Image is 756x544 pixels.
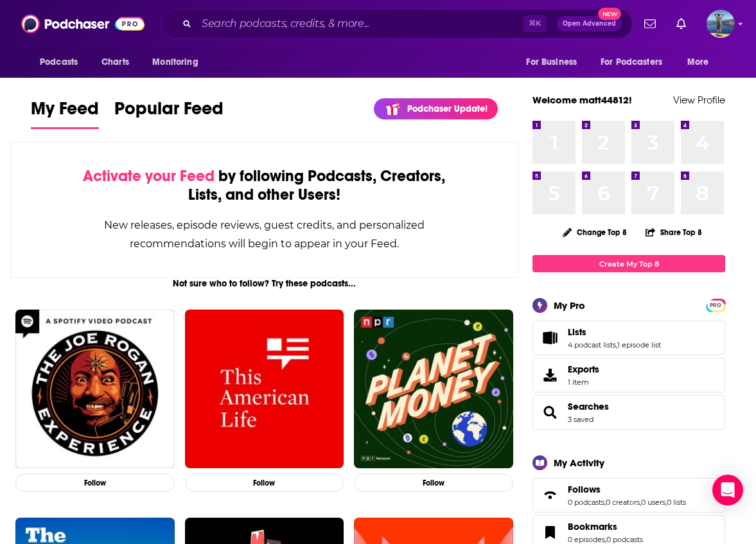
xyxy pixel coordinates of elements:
span: , [616,340,617,349]
button: open menu [592,50,681,75]
a: Searches [568,401,609,412]
button: open menu [517,50,593,75]
a: 3 saved [568,415,593,424]
span: , [640,498,641,507]
span: , [604,498,606,507]
img: The Joe Rogan Experience [15,310,175,469]
button: Follow [185,473,344,492]
a: Show notifications dropdown [671,13,691,35]
a: 0 users [641,498,665,507]
a: Follows [568,484,686,495]
a: Bookmarks [537,523,563,541]
span: Charts [101,53,129,71]
a: 4 podcast lists [568,340,616,349]
button: Follow [354,473,513,492]
div: My Pro [554,299,585,311]
span: Monitoring [152,53,198,71]
img: This American Life [185,310,344,469]
span: Open Advanced [563,21,616,27]
span: Logged in as matt44812 [707,10,735,38]
span: Bookmarks [568,521,617,532]
button: Show profile menu [707,10,735,38]
div: My Activity [554,457,604,469]
button: Open AdvancedNew [557,16,622,31]
span: ⌘ K [523,15,547,32]
a: 0 podcasts [606,535,643,544]
a: Bookmarks [568,521,643,532]
a: Charts [93,50,137,75]
button: open menu [31,50,94,75]
span: New [598,8,621,20]
a: 0 episodes [568,535,605,544]
span: Searches [532,395,725,430]
img: User Profile [707,10,735,38]
div: Search podcasts, credits, & more... [161,9,633,39]
span: , [605,535,606,544]
a: Exports [532,358,725,392]
span: PRO [708,301,723,310]
img: Planet Money [354,310,513,469]
span: Follows [532,478,725,513]
a: My Feed [31,98,99,129]
span: Activate your Feed [83,166,215,186]
div: New releases, episode reviews, guest credits, and personalized recommendations will begin to appe... [75,216,453,253]
a: Searches [537,403,563,421]
span: Podcasts [40,53,78,71]
span: Exports [537,366,563,384]
a: Lists [568,326,661,338]
a: 0 creators [606,498,640,507]
span: 1 item [568,378,599,387]
a: Create My Top 8 [532,255,725,272]
span: My Feed [31,98,99,127]
input: Search podcasts, credits, & more... [197,13,523,34]
a: Show notifications dropdown [639,13,661,35]
a: 0 podcasts [568,498,604,507]
span: For Business [526,53,577,71]
a: Welcome matt44812! [532,94,632,106]
span: , [665,498,667,507]
a: 1 episode list [617,340,661,349]
p: Podchaser Update! [407,103,488,114]
a: 0 lists [667,498,686,507]
a: Popular Feed [114,98,224,129]
div: Open Intercom Messenger [712,475,743,505]
img: Podchaser - Follow, Share and Rate Podcasts [21,12,145,36]
span: Lists [568,326,586,338]
button: open menu [143,50,215,75]
a: Follows [537,486,563,504]
div: Not sure who to follow? Try these podcasts... [10,278,518,289]
span: Lists [532,320,725,355]
button: Follow [15,473,175,492]
span: Exports [568,364,599,375]
button: Share Top 8 [645,220,703,245]
a: PRO [708,300,723,310]
span: More [687,53,709,71]
a: Lists [537,329,563,347]
span: Follows [568,484,601,495]
span: For Podcasters [601,53,662,71]
a: View Profile [673,94,725,106]
div: by following Podcasts, Creators, Lists, and other Users! [75,167,453,204]
button: open menu [678,50,725,75]
button: Change Top 8 [555,224,635,240]
span: Popular Feed [114,98,224,127]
